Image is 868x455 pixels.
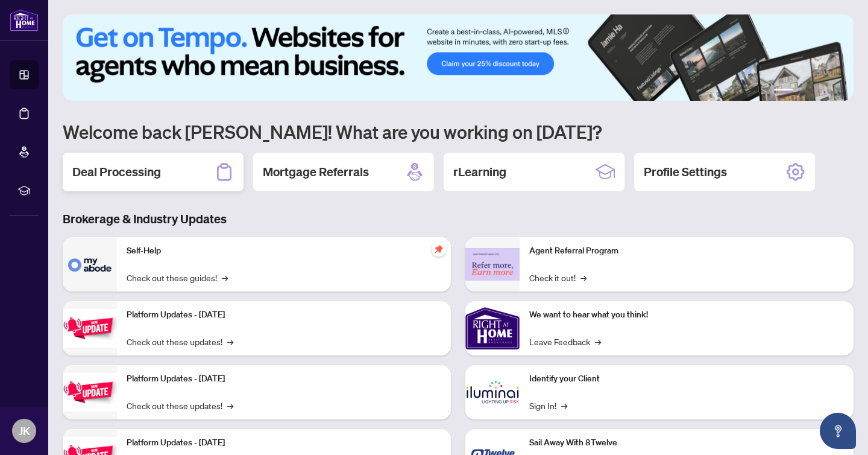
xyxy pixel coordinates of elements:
[465,248,520,281] img: Agent Referral Program
[644,164,727,180] h2: Profile Settings
[127,271,228,284] a: Check out these guides!→
[798,89,803,94] button: 2
[808,89,813,94] button: 3
[127,399,233,412] a: Check out these updates!→
[529,399,567,412] a: Sign In!→
[529,372,844,386] p: Identify your Client
[127,308,441,322] p: Platform Updates - [DATE]
[432,242,446,256] span: pushpin
[127,436,441,450] p: Platform Updates - [DATE]
[63,373,117,411] img: Platform Updates - July 8, 2025
[222,271,228,284] span: →
[19,422,30,439] span: JK
[63,309,117,347] img: Platform Updates - July 21, 2025
[529,271,587,284] a: Check it out!→
[63,211,854,227] h3: Brokerage & Industry Updates
[63,237,117,291] img: Self-Help
[837,89,841,94] button: 6
[72,164,161,180] h2: Deal Processing
[63,14,854,101] img: Slide 0
[127,244,441,258] p: Self-Help
[529,308,844,322] p: We want to hear what you think!
[127,335,233,348] a: Check out these updates!→
[817,89,822,94] button: 4
[227,399,233,412] span: →
[10,9,39,31] img: logo
[561,399,567,412] span: →
[827,89,832,94] button: 5
[453,164,506,180] h2: rLearning
[580,271,587,284] span: →
[529,244,844,258] p: Agent Referral Program
[227,335,233,348] span: →
[529,436,844,450] p: Sail Away With 8Twelve
[465,301,520,355] img: We want to hear what you think!
[529,335,601,348] a: Leave Feedback→
[263,164,369,180] h2: Mortgage Referrals
[63,120,854,143] h1: Welcome back [PERSON_NAME]! What are you working on [DATE]?
[774,89,793,94] button: 1
[465,365,520,419] img: Identify your Client
[127,372,441,386] p: Platform Updates - [DATE]
[595,335,601,348] span: →
[820,413,856,449] button: Open asap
